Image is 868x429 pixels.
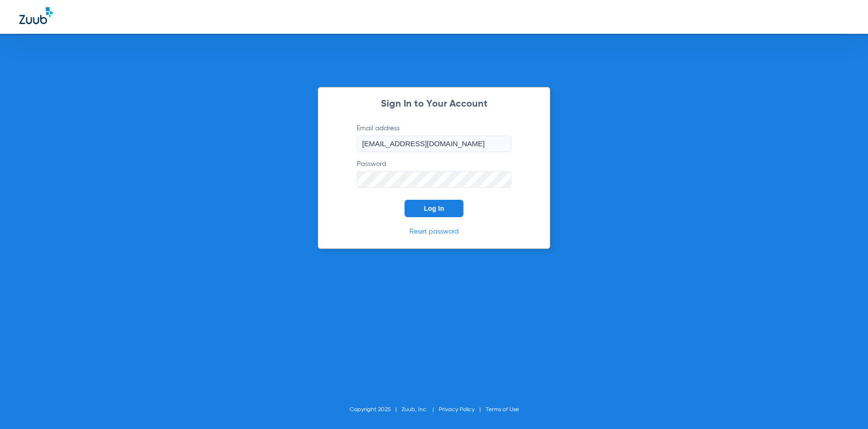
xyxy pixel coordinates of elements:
[402,405,439,415] li: Zuub, Inc.
[820,383,868,429] iframe: Chat Widget
[424,205,444,212] span: Log In
[350,405,402,415] li: Copyright 2025
[405,200,463,217] button: Log In
[357,171,511,188] input: Password
[409,228,459,235] a: Reset password
[439,407,475,413] a: Privacy Policy
[19,7,53,24] img: Zuub Logo
[342,99,526,109] h2: Sign In to Your Account
[486,407,519,413] a: Terms of Use
[357,136,511,152] input: Email address
[357,124,511,152] label: Email address
[357,159,511,188] label: Password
